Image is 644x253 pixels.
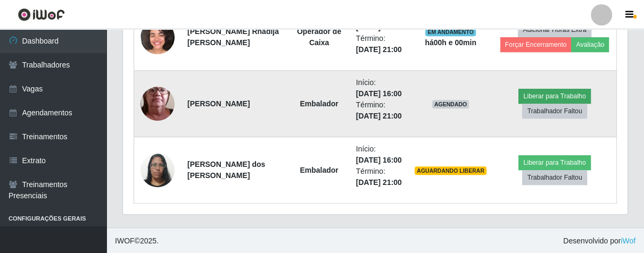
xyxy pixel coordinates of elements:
[187,160,265,180] strong: [PERSON_NAME] dos [PERSON_NAME]
[115,235,159,247] span: © 2025 .
[141,20,175,54] img: 1752258111959.jpeg
[141,66,175,141] img: 1744294731442.jpeg
[300,99,338,108] strong: Embalador
[356,156,402,164] time: [DATE] 16:00
[425,28,476,36] span: EM ANDAMENTO
[563,235,635,247] span: Desenvolvido por
[500,37,572,52] button: Forçar Encerramento
[522,104,587,119] button: Trabalhador Faltou
[356,89,402,98] time: [DATE] 16:00
[621,237,635,245] a: iWof
[187,99,250,108] strong: [PERSON_NAME]
[115,237,135,245] span: IWOF
[518,155,590,170] button: Liberar para Trabalho
[415,166,486,175] span: AGUARDANDO LIBERAR
[571,37,609,52] button: Avaliação
[518,22,591,37] button: Adicionar Horas Extra
[518,89,590,104] button: Liberar para Trabalho
[356,166,402,188] li: Término:
[356,77,402,99] li: Início:
[356,178,402,187] time: [DATE] 21:00
[356,45,402,54] time: [DATE] 21:00
[356,112,402,120] time: [DATE] 21:00
[18,8,65,21] img: CoreUI Logo
[356,99,402,122] li: Término:
[141,147,175,192] img: 1743014740776.jpeg
[522,170,587,185] button: Trabalhador Faltou
[432,100,469,108] span: AGENDADO
[356,33,402,55] li: Término:
[356,144,402,166] li: Início:
[300,166,338,174] strong: Embalador
[425,38,476,47] strong: há 00 h e 00 min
